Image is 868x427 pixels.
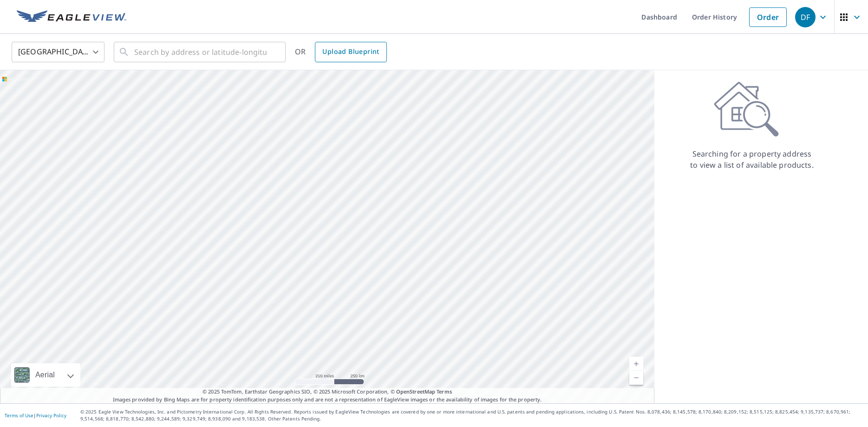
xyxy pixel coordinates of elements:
p: | [5,413,66,418]
span: Upload Blueprint [322,46,379,58]
a: Current Level 5, Zoom In [629,357,643,371]
a: Upload Blueprint [315,42,386,62]
a: OpenStreetMap [396,388,435,395]
div: Aerial [11,363,80,387]
a: Privacy Policy [36,412,66,419]
a: Order [749,7,787,27]
a: Current Level 5, Zoom Out [629,371,643,385]
a: Terms of Use [5,412,33,419]
div: [GEOGRAPHIC_DATA] [12,39,104,65]
div: DF [795,7,816,27]
p: © 2025 Eagle View Technologies, Inc. and Pictometry International Corp. All Rights Reserved. Repo... [80,408,863,422]
div: Aerial [33,363,58,387]
input: Search by address or latitude-longitude [134,39,267,65]
div: OR [295,42,387,62]
img: EV Logo [17,10,126,24]
span: © 2025 TomTom, Earthstar Geographics SIO, © 2025 Microsoft Corporation, © [202,388,452,396]
p: Searching for a property address to view a list of available products. [690,148,814,171]
a: Terms [437,388,452,395]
